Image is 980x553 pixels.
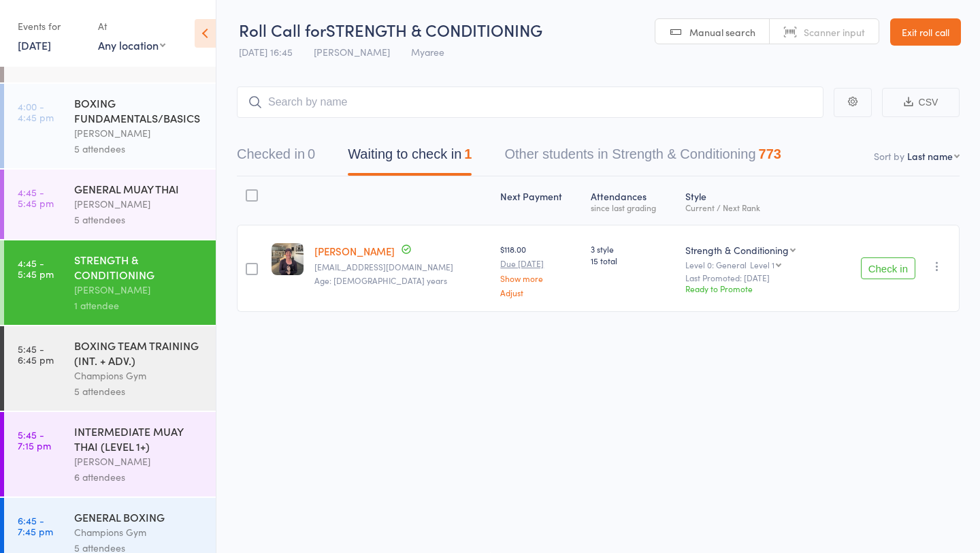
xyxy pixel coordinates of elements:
div: BOXING FUNDAMENTALS/BASICS [74,95,204,125]
input: Search by name [237,86,823,118]
div: STRENGTH & CONDITIONING [74,252,204,282]
button: CSV [882,88,960,117]
div: 0 [308,146,315,161]
div: [PERSON_NAME] [74,282,204,298]
div: Style [680,183,830,219]
span: STRENGTH & CONDITIONING [326,18,542,41]
span: Age: [DEMOGRAPHIC_DATA] years [314,274,447,286]
div: [PERSON_NAME] [74,125,204,141]
span: [PERSON_NAME] [314,45,390,59]
a: 5:45 -6:45 pmBOXING TEAM TRAINING (INT. + ADV.)Champions Gym5 attendees [4,326,216,411]
time: 4:45 - 5:45 pm [18,187,54,208]
time: 5:45 - 7:15 pm [18,429,51,451]
a: 4:45 -5:45 pmSTRENGTH & CONDITIONING[PERSON_NAME]1 attendee [4,240,216,325]
div: Champions Gym [74,368,204,383]
time: 4:00 - 4:45 pm [18,101,54,123]
label: Sort by [874,149,904,163]
div: Last name [907,149,953,163]
div: 5 attendees [74,141,204,157]
div: [PERSON_NAME] [74,454,204,469]
div: Next Payment [495,183,585,219]
div: GENERAL MUAY THAI [74,181,204,196]
span: [DATE] 16:45 [239,45,293,59]
a: Exit roll call [890,18,961,46]
time: 4:45 - 5:45 pm [18,257,54,279]
a: 4:45 -5:45 pmGENERAL MUAY THAI[PERSON_NAME]5 attendees [4,170,216,239]
div: Ready to Promote [685,283,825,294]
span: Roll Call for [239,18,326,41]
div: Any location [98,37,165,52]
div: Champions Gym [74,524,204,540]
span: 15 total [591,255,674,266]
div: $118.00 [500,243,580,297]
time: 6:45 - 7:45 pm [18,515,53,537]
button: Checked in0 [237,140,315,176]
button: Check in [861,257,915,279]
small: Last Promoted: [DATE] [685,273,825,283]
span: 3 style [591,243,674,255]
div: 1 attendee [74,298,204,313]
a: [PERSON_NAME] [314,244,395,258]
img: image1747125366.png [272,243,304,275]
a: [DATE] [18,37,51,52]
div: Strength & Conditioning [685,243,789,257]
div: Atten­dances [585,183,680,219]
button: Other students in Strength & Conditioning773 [504,140,781,176]
small: Due [DATE] [500,259,580,268]
small: elley81@hotmail.com [314,262,489,272]
div: Events for [18,15,84,37]
div: Current / Next Rank [685,203,825,212]
div: Level 0: General [685,260,825,269]
div: 773 [759,146,781,161]
div: 5 attendees [74,383,204,399]
button: Waiting to check in1 [348,140,472,176]
div: INTERMEDIATE MUAY THAI (LEVEL 1+) [74,424,204,454]
span: Manual search [689,25,755,39]
time: 5:45 - 6:45 pm [18,343,54,365]
div: GENERAL BOXING [74,509,204,524]
div: since last grading [591,203,674,212]
div: 5 attendees [74,212,204,227]
div: BOXING TEAM TRAINING (INT. + ADV.) [74,338,204,368]
span: Scanner input [804,25,865,39]
div: [PERSON_NAME] [74,196,204,212]
div: Level 1 [750,260,774,269]
div: 6 attendees [74,469,204,485]
span: Myaree [411,45,444,59]
a: Show more [500,274,580,283]
a: 5:45 -7:15 pmINTERMEDIATE MUAY THAI (LEVEL 1+)[PERSON_NAME]6 attendees [4,412,216,496]
a: 4:00 -4:45 pmBOXING FUNDAMENTALS/BASICS[PERSON_NAME]5 attendees [4,84,216,168]
div: At [98,15,165,37]
div: 1 [464,146,472,161]
a: Adjust [500,288,580,297]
